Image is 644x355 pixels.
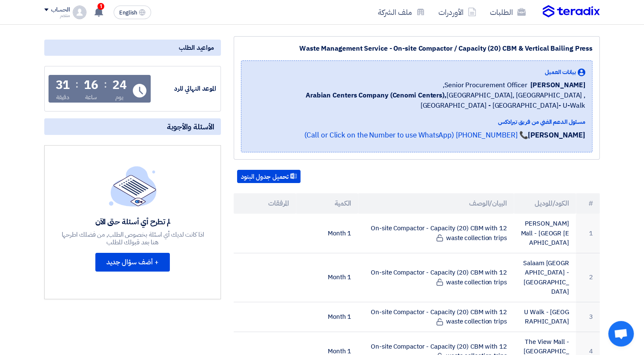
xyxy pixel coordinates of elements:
div: : [75,77,78,92]
div: 16 [84,79,98,91]
div: مواعيد الطلب [44,40,221,56]
img: empty_state_list.svg [109,166,157,206]
div: Open chat [608,321,634,346]
td: On-site Compactor - Capacity (20) CBM with 12 waste collection trips [358,253,513,302]
b: Arabian Centers Company (Cenomi Centers), [306,90,447,100]
th: الكود/الموديل [514,193,576,214]
div: مسئول الدعم الفني من فريق تيرادكس [248,117,585,126]
div: Waste Management Service - On-site Compactor / Capacity (20) CBM & Vertical Bailing Press [241,43,592,54]
th: المرفقات [234,193,296,214]
th: # [576,193,600,214]
td: 1 Month [296,253,358,302]
a: الأوردرات [432,2,483,22]
td: 2 [576,253,600,302]
div: دقيقة [56,93,69,102]
span: الأسئلة والأجوبة [167,122,214,132]
td: 1 [576,214,600,253]
div: الموعد النهائي للرد [152,84,216,94]
img: profile_test.png [73,6,86,19]
td: 3 [576,302,600,332]
a: 📞 [PHONE_NUMBER] (Call or Click on the Number to use WhatsApp) [304,130,528,140]
span: English [119,10,137,16]
td: [PERSON_NAME] Mall - [GEOGRAPHIC_DATA] [514,214,576,253]
button: + أضف سؤال جديد [95,253,170,272]
div: الحساب [51,6,69,14]
div: اذا كانت لديك أي اسئلة بخصوص الطلب, من فضلك اطرحها هنا بعد قبولك للطلب [60,231,205,246]
div: 24 [112,79,127,91]
strong: [PERSON_NAME] [528,130,585,140]
div: ساعة [85,93,97,102]
span: 1 [97,3,104,10]
th: الكمية [296,193,358,214]
div: منتصر [44,13,69,18]
td: 1 Month [296,302,358,332]
button: تحميل جدول البنود [237,170,301,183]
td: On-site Compactor - Capacity (20) CBM with 12 waste collection trips [358,302,513,332]
button: English [114,6,151,19]
td: 1 Month [296,214,358,253]
img: Teradix logo [543,5,600,18]
div: 31 [56,79,70,91]
span: [PERSON_NAME] [530,80,585,90]
a: الطلبات [483,2,532,22]
td: Salaam [GEOGRAPHIC_DATA] - [GEOGRAPHIC_DATA] [514,253,576,302]
span: [GEOGRAPHIC_DATA], [GEOGRAPHIC_DATA] ,[GEOGRAPHIC_DATA] - [GEOGRAPHIC_DATA]- U-Walk [248,90,585,111]
td: On-site Compactor - Capacity (20) CBM with 12 waste collection trips [358,214,513,253]
div: : [104,77,107,92]
span: Senior Procurement Officer, [443,80,527,90]
th: البيان/الوصف [358,193,513,214]
span: بيانات العميل [545,68,576,77]
a: ملف الشركة [371,2,432,22]
div: يوم [115,93,123,102]
div: لم تطرح أي أسئلة حتى الآن [60,217,205,226]
td: U Walk - [GEOGRAPHIC_DATA] [514,302,576,332]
